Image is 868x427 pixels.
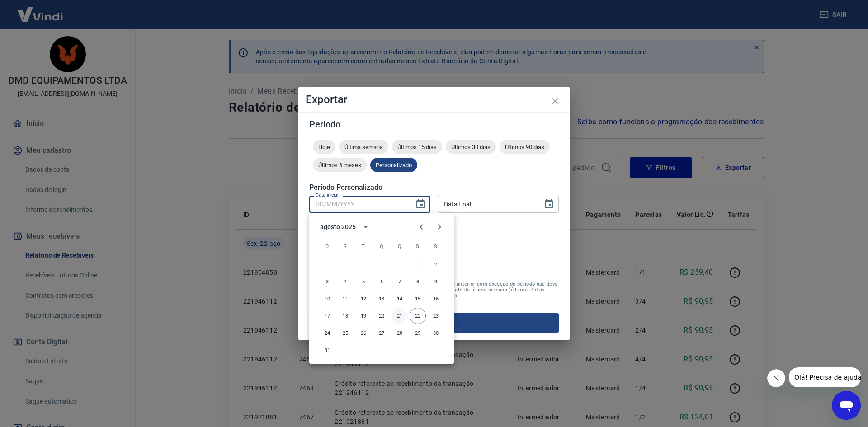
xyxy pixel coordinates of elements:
button: 28 [392,325,408,341]
button: 30 [428,325,444,341]
button: calendar view is open, switch to year view [358,219,373,235]
span: terça-feira [355,237,372,255]
span: domingo [319,237,335,255]
div: Últimos 30 dias [446,140,496,154]
button: 26 [355,325,372,341]
button: close [544,90,566,112]
button: 23 [428,308,444,324]
button: 3 [319,273,335,290]
button: Choose date [540,195,558,213]
div: Últimos 15 dias [392,140,442,154]
button: 20 [373,308,390,324]
span: quarta-feira [373,237,390,255]
button: Previous month [412,218,430,236]
button: 8 [410,273,426,290]
span: Última semana [339,144,388,150]
button: 14 [392,291,408,307]
button: 29 [410,325,426,341]
button: 21 [392,308,408,324]
button: 10 [319,291,335,307]
button: 18 [337,308,354,324]
span: quinta-feira [392,237,408,255]
div: Últimos 6 meses [313,158,367,172]
span: Personalizado [370,162,417,169]
button: Next month [430,218,448,236]
button: 17 [319,308,335,324]
div: agosto 2025 [320,222,355,232]
div: Últimos 90 dias [500,140,550,154]
iframe: Botão para abrir a janela de mensagens [832,391,861,420]
div: Hoje [313,140,335,154]
button: 22 [410,308,426,324]
button: 24 [319,325,335,341]
h5: Período Personalizado [309,183,559,192]
button: 7 [392,273,408,290]
button: 15 [410,291,426,307]
span: Últimos 15 dias [392,144,442,150]
iframe: Fechar mensagem [767,369,785,387]
button: 5 [355,273,372,290]
span: segunda-feira [337,237,354,255]
button: 16 [428,291,444,307]
input: DD/MM/YYYY [438,196,536,212]
span: Olá! Precisa de ajuda? [5,6,76,14]
button: 31 [319,342,335,358]
div: Personalizado [370,158,417,172]
span: Últimos 30 dias [446,144,496,150]
button: 27 [373,325,390,341]
div: Última semana [339,140,388,154]
button: 2 [428,256,444,272]
span: Últimos 6 meses [313,162,367,169]
span: Hoje [313,144,335,150]
iframe: Mensagem da empresa [789,367,861,387]
button: 13 [373,291,390,307]
button: 19 [355,308,372,324]
h5: Período [309,120,559,129]
button: 4 [337,273,354,290]
span: Últimos 90 dias [500,144,550,150]
button: 6 [373,273,390,290]
button: 1 [410,256,426,272]
h4: Exportar [306,94,562,105]
label: Data inicial [316,192,339,198]
button: 11 [337,291,354,307]
input: DD/MM/YYYY [309,196,408,212]
button: 12 [355,291,372,307]
span: sábado [428,237,444,255]
button: 25 [337,325,354,341]
button: Choose date [411,195,429,213]
button: 9 [428,273,444,290]
span: sexta-feira [410,237,426,255]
